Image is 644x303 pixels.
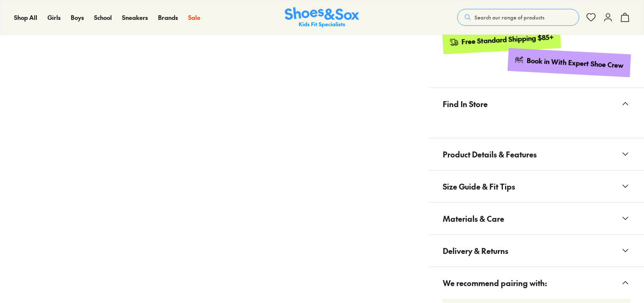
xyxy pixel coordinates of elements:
[188,13,200,22] a: Sale
[527,56,624,70] div: Book in With Expert Shoe Crew
[158,13,178,22] a: Brands
[188,13,200,22] span: Sale
[429,88,644,120] button: Find In Store
[14,13,37,22] span: Shop All
[443,91,488,116] span: Find In Store
[443,174,515,199] span: Size Guide & Fit Tips
[442,25,561,54] a: Free Standard Shipping $85+
[429,138,644,170] button: Product Details & Features
[429,171,644,202] button: Size Guide & Fit Tips
[158,13,178,22] span: Brands
[443,120,630,128] iframe: Find in Store
[71,13,84,22] a: Boys
[47,13,61,22] span: Girls
[47,13,61,22] a: Girls
[457,9,579,26] button: Search our range of products
[122,13,148,22] span: Sneakers
[475,14,544,21] span: Search our range of products
[443,142,537,167] span: Product Details & Features
[71,13,84,22] span: Boys
[94,13,112,22] span: School
[429,267,644,299] button: We recommend pairing with:
[285,7,359,28] img: SNS_Logo_Responsive.svg
[14,13,37,22] a: Shop All
[461,32,554,46] div: Free Standard Shipping $85+
[122,13,148,22] a: Sneakers
[443,270,547,295] span: We recommend pairing with:
[429,203,644,234] button: Materials & Care
[429,235,644,267] button: Delivery & Returns
[285,7,359,28] a: Shoes & Sox
[508,48,631,77] a: Book in With Expert Shoe Crew
[94,13,112,22] a: School
[443,206,504,231] span: Materials & Care
[443,238,508,263] span: Delivery & Returns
